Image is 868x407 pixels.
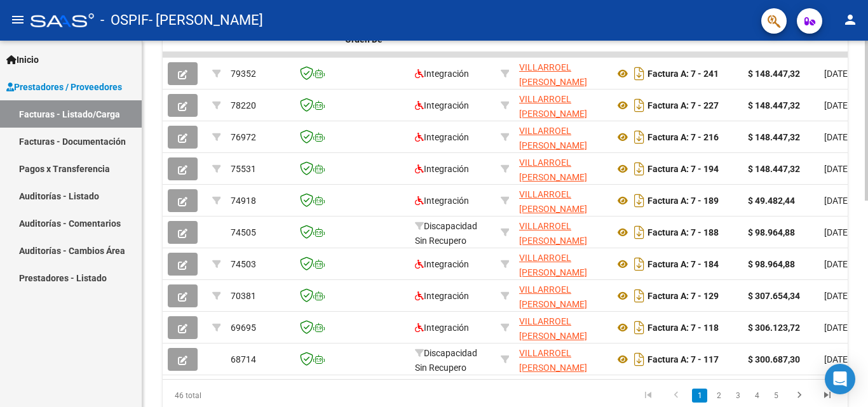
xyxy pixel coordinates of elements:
[648,196,719,206] strong: Factura A: 7 - 189
[748,354,800,364] strong: $ 300.687,30
[415,291,469,301] span: Integración
[825,364,855,394] div: Open Intercom Messenger
[748,100,800,110] strong: $ 148.447,32
[519,284,587,309] span: VILLARROEL [PERSON_NAME]
[519,348,587,373] span: VILLARROEL [PERSON_NAME]
[415,164,469,174] span: Integración
[748,196,795,206] strong: $ 49.482,44
[824,69,850,79] span: [DATE]
[231,323,256,333] span: 69695
[728,385,747,406] li: page 3
[231,291,256,301] span: 70381
[636,389,660,403] a: go to first page
[748,69,800,79] strong: $ 148.447,32
[730,389,745,403] a: 3
[519,221,587,246] span: VILLARROEL [PERSON_NAME]
[6,80,122,94] span: Prestadores / Proveedores
[631,159,648,179] i: Descargar documento
[748,132,800,142] strong: $ 148.447,32
[231,100,256,110] span: 78220
[824,227,850,237] span: [DATE]
[519,316,587,341] span: VILLARROEL [PERSON_NAME]
[748,227,795,237] strong: $ 98.964,88
[519,60,604,87] div: 27174636767
[768,389,783,403] a: 5
[231,132,256,142] span: 76972
[415,69,469,79] span: Integración
[648,323,719,333] strong: Factura A: 7 - 118
[149,6,263,34] span: - [PERSON_NAME]
[748,259,795,269] strong: $ 98.964,88
[415,323,469,333] span: Integración
[231,227,256,237] span: 74505
[519,219,604,246] div: 27174636767
[648,132,719,142] strong: Factura A: 7 - 216
[824,164,850,174] span: [DATE]
[709,385,728,406] li: page 2
[231,164,256,174] span: 75531
[824,323,850,333] span: [DATE]
[519,346,604,373] div: 27174636767
[631,254,648,274] i: Descargar documento
[648,69,719,79] strong: Factura A: 7 - 241
[100,6,149,34] span: - OSPIF
[631,286,648,306] i: Descargar documento
[648,164,719,174] strong: Factura A: 7 - 194
[519,92,604,119] div: 27174636767
[231,354,256,364] span: 68714
[519,251,604,277] div: 27174636767
[648,100,719,110] strong: Factura A: 7 - 227
[519,126,587,150] span: VILLARROEL [PERSON_NAME]
[631,190,648,211] i: Descargar documento
[519,187,604,214] div: 27174636767
[631,349,648,370] i: Descargar documento
[415,100,469,110] span: Integración
[631,95,648,116] i: Descargar documento
[824,100,850,110] span: [DATE]
[711,389,726,403] a: 2
[519,283,604,309] div: 27174636767
[690,385,709,406] li: page 1
[519,157,587,182] span: VILLARROEL [PERSON_NAME]
[648,291,719,301] strong: Factura A: 7 - 129
[824,196,850,206] span: [DATE]
[519,94,587,119] span: VILLARROEL [PERSON_NAME]
[519,156,604,182] div: 27174636767
[748,291,800,301] strong: $ 307.654,34
[519,189,587,214] span: VILLARROEL [PERSON_NAME]
[231,69,256,79] span: 79352
[692,389,707,403] a: 1
[748,164,800,174] strong: $ 148.447,32
[843,12,858,27] mat-icon: person
[415,348,477,373] span: Discapacidad Sin Recupero
[648,227,719,237] strong: Factura A: 7 - 188
[415,221,477,246] span: Discapacidad Sin Recupero
[519,314,604,341] div: 27174636767
[824,259,850,269] span: [DATE]
[519,62,587,87] span: VILLARROEL [PERSON_NAME]
[787,389,811,403] a: go to next page
[824,132,850,142] span: [DATE]
[748,323,800,333] strong: $ 306.123,72
[631,127,648,147] i: Descargar documento
[824,291,850,301] span: [DATE]
[631,63,648,84] i: Descargar documento
[231,259,256,269] span: 74503
[519,253,587,277] span: VILLARROEL [PERSON_NAME]
[631,317,648,338] i: Descargar documento
[766,385,785,406] li: page 5
[824,354,850,364] span: [DATE]
[648,259,719,269] strong: Factura A: 7 - 184
[664,389,688,403] a: go to previous page
[415,132,469,142] span: Integración
[815,389,839,403] a: go to last page
[10,12,25,27] mat-icon: menu
[749,389,764,403] a: 4
[415,259,469,269] span: Integración
[519,124,604,150] div: 27174636767
[747,385,766,406] li: page 4
[345,20,393,44] span: Facturado x Orden De
[631,222,648,243] i: Descargar documento
[6,53,39,67] span: Inicio
[415,196,469,206] span: Integración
